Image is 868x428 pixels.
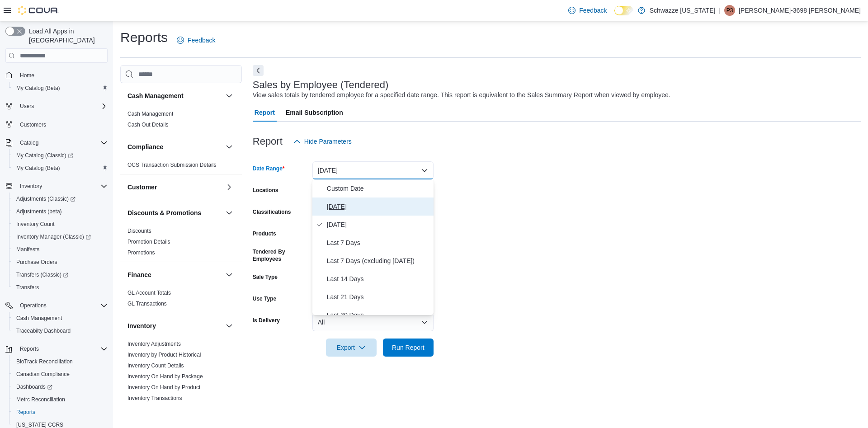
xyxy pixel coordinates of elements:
span: Run Report [392,343,425,352]
button: BioTrack Reconciliation [9,355,111,368]
a: Promotions [127,249,155,256]
p: Schwazze [US_STATE] [650,5,716,16]
span: Manifests [13,244,108,255]
h3: Inventory [127,321,156,330]
button: Inventory [16,181,46,192]
span: Home [20,72,34,79]
a: Inventory by Product Historical [127,352,201,358]
button: Customer [127,183,222,192]
span: Promotions [127,249,155,256]
button: Inventory Count [9,218,111,230]
button: Manifests [9,243,111,256]
span: Manifests [16,246,39,253]
h3: Report [253,136,283,147]
span: Export [331,339,371,357]
span: Cash Management [127,110,173,118]
input: Dark Mode [614,6,633,15]
a: Adjustments (beta) [13,206,66,217]
span: Canadian Compliance [16,371,70,378]
button: Traceabilty Dashboard [9,325,111,337]
a: My Catalog (Classic) [9,149,111,162]
span: Adjustments (beta) [13,206,108,217]
a: Inventory Count Details [127,362,184,369]
span: Inventory [16,181,108,192]
h3: Finance [127,270,151,279]
a: Adjustments (Classic) [13,193,79,204]
a: Inventory Count [13,219,58,230]
span: Catalog [16,137,108,148]
span: Users [20,103,34,110]
span: Feedback [188,36,215,45]
button: My Catalog (Beta) [9,82,111,94]
button: Reports [16,343,42,354]
button: Transfers [9,281,111,294]
button: Canadian Compliance [9,368,111,381]
a: Cash Management [13,313,66,324]
span: My Catalog (Classic) [16,152,73,159]
a: Feedback [565,1,610,19]
button: All [312,313,434,331]
h3: Cash Management [127,91,184,100]
button: Users [2,100,111,113]
h3: Customer [127,183,157,192]
button: [DATE] [312,161,434,179]
div: Pedro-3698 Salazar [724,5,735,16]
button: Finance [224,269,235,280]
span: Inventory On Hand by Package [127,373,203,380]
span: Inventory On Hand by Product [127,384,200,391]
a: Reports [13,407,39,418]
button: Reports [2,343,111,355]
span: Inventory Manager (Classic) [16,233,91,240]
div: Cash Management [120,108,242,134]
a: Purchase Orders [13,257,61,268]
a: Inventory Manager (Classic) [9,230,111,243]
button: Users [16,101,38,112]
label: Use Type [253,295,276,302]
span: Feedback [579,6,607,15]
span: My Catalog (Beta) [13,163,108,174]
a: Dashboards [9,381,111,393]
a: Feedback [173,31,219,49]
button: Compliance [224,141,235,152]
a: Customers [16,119,50,130]
span: Transfers (Classic) [16,271,68,278]
span: Adjustments (Classic) [16,195,75,202]
a: Inventory Adjustments [127,341,181,347]
a: Inventory Manager (Classic) [13,231,94,242]
a: My Catalog (Beta) [13,163,64,174]
a: Metrc Reconciliation [13,394,69,405]
span: Adjustments (Classic) [13,193,108,204]
div: Finance [120,287,242,313]
span: Reports [16,409,35,416]
span: Inventory Count [16,221,55,228]
span: GL Account Totals [127,289,171,296]
span: Customers [16,119,108,130]
span: Dashboards [13,381,108,392]
span: Last 21 Days [327,292,430,302]
label: Date Range [253,165,285,172]
button: Inventory [224,320,235,331]
span: Inventory [20,183,42,190]
label: Classifications [253,208,291,216]
a: Transfers (Classic) [9,268,111,281]
button: Hide Parameters [290,132,355,151]
h3: Discounts & Promotions [127,208,201,217]
div: Select listbox [312,179,434,315]
a: Inventory On Hand by Package [127,373,203,380]
span: My Catalog (Beta) [13,83,108,94]
span: BioTrack Reconciliation [13,356,108,367]
span: Catalog [20,139,38,146]
span: Reports [20,345,39,353]
span: Purchase Orders [16,259,57,266]
p: [PERSON_NAME]-3698 [PERSON_NAME] [739,5,861,16]
button: Export [326,339,377,357]
button: Metrc Reconciliation [9,393,111,406]
h1: Reports [120,28,168,47]
button: Next [253,65,264,76]
div: Compliance [120,160,242,174]
button: Run Report [383,339,434,357]
span: Cash Out Details [127,121,169,128]
button: Catalog [16,137,42,148]
a: GL Account Totals [127,290,171,296]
